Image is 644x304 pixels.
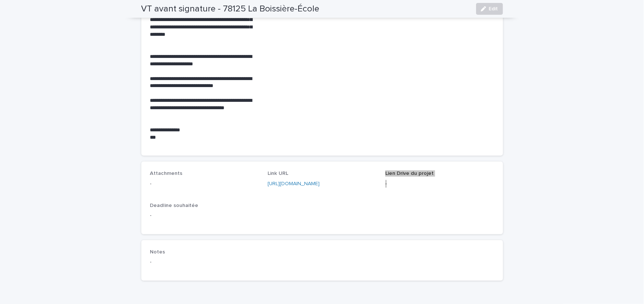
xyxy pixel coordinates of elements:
a: [URL][DOMAIN_NAME] [268,181,320,186]
span: Notes [150,249,165,255]
button: Edit [476,3,503,15]
span: Lien Drive du projet [385,171,434,176]
h2: VT avant signature - 78125 La Boissière-École [141,4,320,14]
p: - [150,180,259,188]
p: - [150,258,494,266]
p: - [385,180,494,188]
span: Deadline souhaitée [150,203,199,208]
p: - [150,212,494,220]
span: Edit [489,6,498,11]
span: Attachments [150,171,183,176]
span: Link URL [268,171,288,176]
